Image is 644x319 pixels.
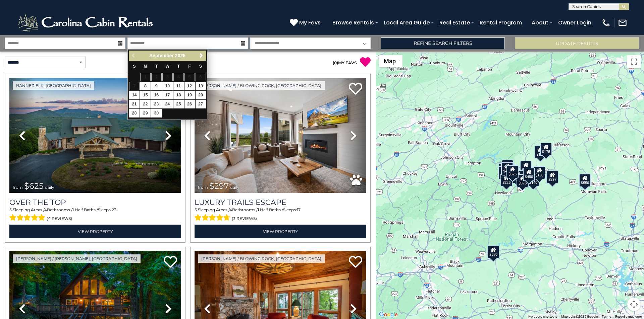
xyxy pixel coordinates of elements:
[523,167,535,181] div: $480
[501,159,514,173] div: $125
[72,207,98,212] span: 1 Half Baths /
[140,91,151,99] a: 15
[627,298,641,311] button: Map camera controls
[377,310,399,319] img: Google
[9,207,12,212] span: 5
[230,185,239,190] span: daily
[112,207,116,212] span: 23
[17,13,156,33] img: White-1-2.png
[517,174,529,187] div: $375
[197,52,205,60] a: Next
[129,91,140,99] a: 14
[47,214,72,223] span: (4 reviews)
[384,58,396,65] span: Map
[506,165,519,178] div: $625
[155,64,158,69] span: Tuesday
[209,181,229,191] span: $297
[540,142,552,156] div: $175
[151,91,162,99] a: 16
[232,214,257,223] span: (3 reviews)
[377,310,399,319] a: Open this area in Google Maps (opens a new window)
[196,82,206,90] a: 13
[199,53,204,58] span: Next
[527,173,539,186] div: $140
[349,255,362,269] a: Add to favorites
[476,17,525,28] a: Rental Program
[44,207,47,212] span: 4
[380,17,433,28] a: Local Area Guide
[198,254,325,263] a: [PERSON_NAME] / Blowing Rock, [GEOGRAPHIC_DATA]
[601,18,611,27] img: phone-regular-white.png
[9,198,181,207] a: Over The Top
[151,82,162,90] a: 9
[184,91,195,99] a: 19
[498,166,510,179] div: $230
[162,82,173,90] a: 10
[188,64,191,69] span: Friday
[501,162,513,175] div: $425
[195,207,197,212] span: 5
[515,37,639,49] button: Update Results
[129,109,140,117] a: 28
[184,100,195,108] a: 26
[13,81,94,90] a: Banner Elk, [GEOGRAPHIC_DATA]
[129,100,140,108] a: 21
[627,55,641,68] button: Toggle fullscreen view
[13,185,23,190] span: from
[487,245,499,258] div: $580
[196,100,206,108] a: 27
[195,207,366,223] div: Sleeping Areas / Bathrooms / Sleeps:
[555,17,595,28] a: Owner Login
[299,18,321,27] span: My Favs
[177,64,180,69] span: Thursday
[199,64,202,69] span: Saturday
[602,315,611,318] a: Terms (opens in new tab)
[24,181,44,191] span: $625
[618,18,627,27] img: mail-regular-white.png
[520,161,532,174] div: $349
[528,314,557,319] button: Keyboard shortcuts
[195,78,366,193] img: thumbnail_168695581.jpeg
[290,18,322,27] a: My Favs
[297,207,301,212] span: 17
[195,225,366,238] a: View Property
[349,82,362,96] a: Add to favorites
[333,60,357,65] a: (0)MY FAVS
[140,109,151,117] a: 29
[579,173,591,187] div: $550
[561,315,598,318] span: Map data ©2025 Google
[615,315,642,318] a: Report a map error
[195,198,366,207] a: Luxury Trails Escape
[534,145,546,159] div: $175
[333,60,338,65] span: ( )
[533,166,545,179] div: $130
[151,100,162,108] a: 23
[150,53,174,58] span: September
[173,100,184,108] a: 25
[13,254,141,263] a: [PERSON_NAME] / [PERSON_NAME], [GEOGRAPHIC_DATA]
[9,207,181,223] div: Sleeping Areas / Bathrooms / Sleeps:
[9,78,181,193] img: thumbnail_167153549.jpeg
[528,17,552,28] a: About
[258,207,283,212] span: 1 Half Baths /
[229,207,232,212] span: 4
[173,91,184,99] a: 18
[133,64,136,69] span: Sunday
[198,185,208,190] span: from
[184,82,195,90] a: 12
[165,64,169,69] span: Wednesday
[9,225,181,238] a: View Property
[173,82,184,90] a: 11
[162,91,173,99] a: 17
[381,37,505,49] a: Refine Search Filters
[164,255,177,269] a: Add to favorites
[151,109,162,117] a: 30
[546,170,558,184] div: $297
[175,53,185,58] span: 2025
[329,17,377,28] a: Browse Rentals
[500,173,513,187] div: $225
[198,81,325,90] a: [PERSON_NAME] / Blowing Rock, [GEOGRAPHIC_DATA]
[334,60,337,65] span: 0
